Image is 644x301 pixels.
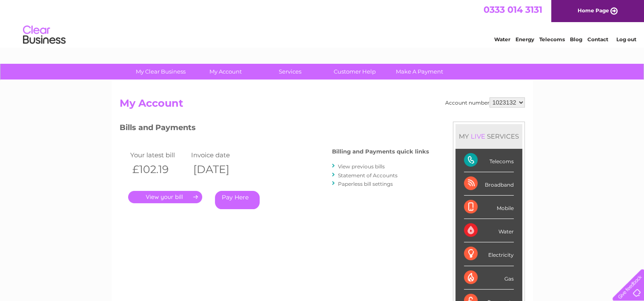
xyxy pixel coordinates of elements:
[190,64,260,80] a: My Account
[332,148,429,155] h4: Billing and Payments quick links
[121,5,524,41] div: Clear Business is a trading name of Verastar Limited (registered in [GEOGRAPHIC_DATA] No. 3667643...
[215,191,260,209] a: Pay Here
[464,242,514,266] div: Electricity
[455,124,522,148] div: MY SERVICES
[338,172,398,179] a: Statement of Accounts
[128,191,202,203] a: .
[128,161,189,178] th: £102.19
[464,149,514,172] div: Telecoms
[464,172,514,196] div: Broadband
[189,149,250,161] td: Invoice date
[464,219,514,242] div: Water
[484,4,542,15] a: 0333 014 3131
[120,97,525,114] h2: My Account
[128,149,189,161] td: Your latest bill
[338,163,385,170] a: View previous bills
[445,97,525,108] div: Account number
[464,266,514,290] div: Gas
[616,36,636,43] a: Log out
[515,36,534,43] a: Energy
[384,64,455,80] a: Make A Payment
[189,161,250,178] th: [DATE]
[494,36,510,43] a: Water
[120,122,429,136] h3: Bills and Payments
[320,64,390,80] a: Customer Help
[539,36,565,43] a: Telecoms
[338,181,393,187] a: Paperless bill settings
[464,196,514,219] div: Mobile
[126,64,196,80] a: My Clear Business
[255,64,325,80] a: Services
[587,36,608,43] a: Contact
[570,36,582,43] a: Blog
[469,132,487,140] div: LIVE
[23,22,66,48] img: logo.png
